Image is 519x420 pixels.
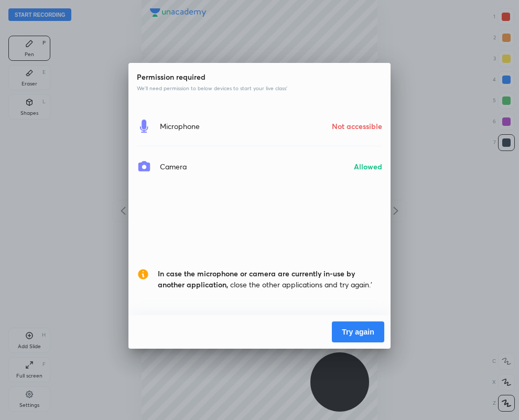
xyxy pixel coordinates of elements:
h4: Permission required [137,71,382,82]
h4: Not accessible [332,121,382,132]
h4: Microphone [160,121,200,132]
span: In case the microphone or camera are currently in-use by another application, [158,268,355,289]
button: Try again [332,321,384,342]
p: We’ll need permission to below devices to start your live class’ [137,84,382,92]
h4: Camera [160,161,187,172]
h4: Allowed [354,161,382,172]
span: close the other applications and try again.’ [158,268,382,290]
